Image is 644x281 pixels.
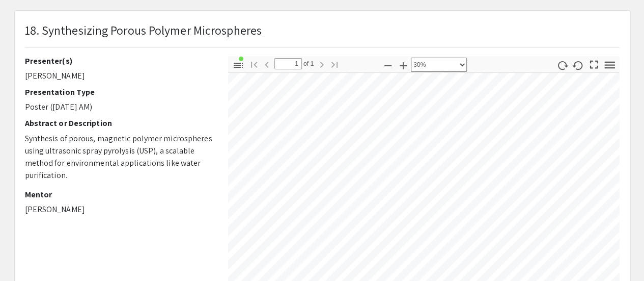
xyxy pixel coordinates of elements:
[585,56,602,71] button: Switch to Presentation Mode
[8,235,43,273] iframe: Chat
[326,57,343,71] button: Go to Last Page
[25,87,213,97] h2: Presentation Type
[274,58,302,69] input: Page
[302,58,314,69] span: of 1
[411,58,467,72] select: Zoom
[395,58,412,72] button: Zoom In
[569,58,586,72] button: Rotate Counterclockwise
[553,58,571,72] button: Rotate Clockwise
[25,101,213,113] p: Poster ([DATE] AM)
[25,203,213,216] p: [PERSON_NAME]
[25,118,213,128] h2: Abstract or Description
[25,21,262,39] p: 18. Synthesizing Porous Polymer Microspheres
[25,133,213,182] p: Synthesis of porous, magnetic polymer microspheres using ultrasonic spray pyrolysis (USP), a scal...
[601,58,618,72] button: Tools
[25,70,213,82] p: [PERSON_NAME]
[379,58,397,72] button: Zoom Out
[230,58,247,72] button: Toggle Sidebar (document contains outline/attachments/layers)
[313,57,330,71] button: Next Page
[25,56,213,66] h2: Presenter(s)
[245,57,263,71] button: Go to First Page
[25,190,213,199] h2: Mentor
[258,57,275,71] button: Previous Page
